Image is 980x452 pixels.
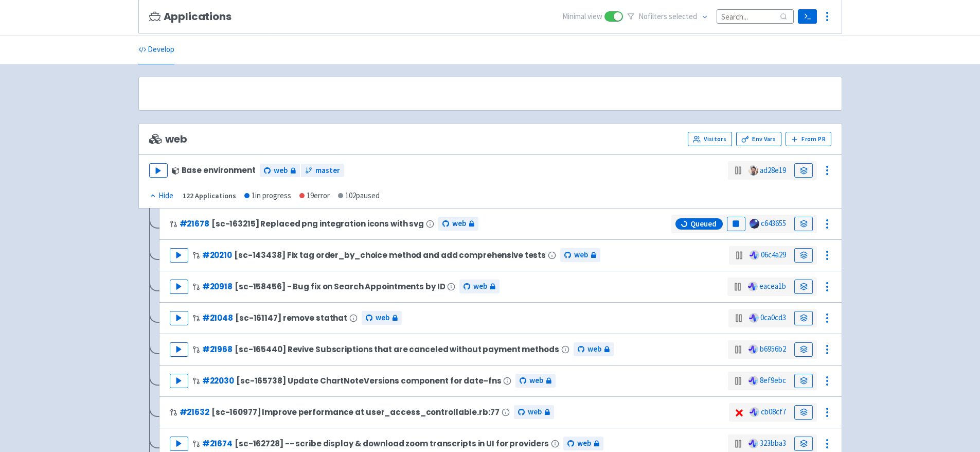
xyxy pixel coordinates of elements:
[760,375,786,385] a: 8ef9ebc
[669,11,697,21] span: selected
[301,164,344,178] a: master
[202,281,233,292] a: #20918
[515,374,556,388] a: web
[170,311,188,325] button: Play
[514,405,554,419] a: web
[760,312,786,322] a: 0ca0cd3
[149,133,187,145] span: web
[170,342,188,357] button: Play
[452,218,466,230] span: web
[170,248,188,263] button: Play
[202,250,232,260] a: #20210
[211,408,500,416] span: [sc-160977] Improve performance at user_access_controllable.rb:77
[690,219,717,229] span: Queued
[236,376,501,385] span: [sc-165738] Update ChartNoteVersions component for date-fns
[260,164,300,178] a: web
[244,190,291,202] div: 1 in progress
[202,438,233,449] a: #21674
[574,342,614,356] a: web
[202,375,234,386] a: #22030
[362,311,402,325] a: web
[149,190,173,202] div: Hide
[688,132,732,146] a: Visitors
[315,165,340,177] span: master
[736,132,781,146] a: Env Vars
[202,312,233,323] a: #21048
[338,190,380,202] div: 102 paused
[149,11,231,23] h3: Applications
[234,251,546,259] span: [sc-143438] Fix tag order_by_choice method and add comprehensive tests
[786,132,831,146] button: From PR
[235,439,549,448] span: [sc-162728] -- scribe display & download zoom transcripts in UI for providers
[577,438,591,449] span: web
[170,437,188,451] button: Play
[274,165,288,177] span: web
[299,190,330,202] div: 19 error
[172,166,256,175] div: Base environment
[761,218,786,228] a: c643655
[529,375,543,387] span: web
[180,218,209,229] a: #21678
[170,374,188,388] button: Play
[376,312,389,324] span: web
[235,345,559,354] span: [sc-165440] Revive Subscriptions that are canceled without payment methods
[459,280,500,293] a: web
[562,11,602,23] span: Minimal view
[528,406,542,418] span: web
[170,280,188,294] button: Play
[438,217,478,231] a: web
[574,249,588,261] span: web
[761,407,786,416] a: cb08cf7
[727,217,745,231] button: Pause
[760,438,786,448] a: 323bba3
[560,248,600,262] a: web
[183,190,236,202] div: 122 Applications
[760,165,786,175] a: ad28e19
[235,282,445,291] span: [sc-158456] - Bug fix on Search Appointments by ID
[717,9,794,23] input: Search...
[638,11,697,23] span: No filter s
[473,281,487,292] span: web
[138,36,174,64] a: Develop
[235,314,347,322] span: [sc-161147] remove stathat
[180,407,209,418] a: #21632
[202,344,233,355] a: #21968
[211,219,424,228] span: [sc-163215] Replaced png integration icons with svg
[760,344,786,354] a: b6956b2
[761,250,786,259] a: 06c4a29
[149,190,174,202] button: Hide
[149,163,168,178] button: Play
[587,343,601,355] span: web
[563,437,603,450] a: web
[759,281,786,291] a: eacea1b
[798,9,817,24] a: Terminal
